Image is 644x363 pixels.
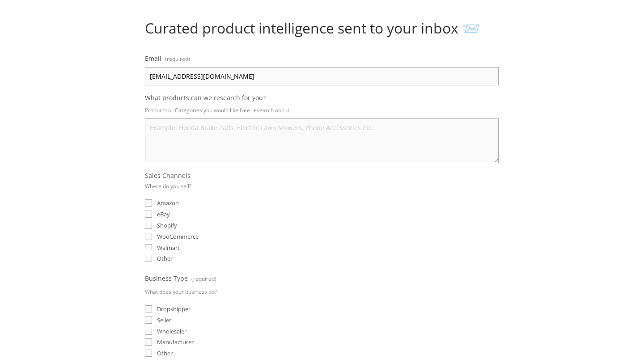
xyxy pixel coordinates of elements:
input: Seller [145,317,152,324]
span: (required) [191,272,216,285]
input: Other [145,350,152,357]
span: Manufacturer [157,338,194,346]
h1: Curated product intelligence sent to your inbox 📨 [145,20,499,37]
span: (required) [165,52,190,65]
span: Walmart [157,244,180,252]
input: Manufacturer [145,338,152,346]
span: What products can we research for you? [145,93,266,102]
p: Where do you sell? [145,180,191,193]
span: Business Type [145,274,188,283]
input: Shopify [145,222,152,229]
span: eBay [157,210,170,218]
span: Sales Channels [145,171,191,180]
span: Other [157,349,173,357]
input: Amazon [145,199,152,207]
input: eBay [145,211,152,218]
input: Other [145,255,152,262]
span: Amazon [157,199,179,207]
span: Wholesaler [157,327,186,335]
input: Dropshipper [145,305,152,312]
input: Wholesaler [145,328,152,335]
span: Shopify [157,221,177,229]
span: Dropshipper [157,305,191,313]
p: What does your business do? [145,285,217,298]
span: WooCommerce [157,232,199,241]
input: WooCommerce [145,233,152,240]
p: Products or Categories you would like free research about [145,104,499,117]
span: Other [157,254,173,262]
input: Walmart [145,244,152,251]
span: Email [145,54,161,63]
span: Seller [157,316,171,324]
